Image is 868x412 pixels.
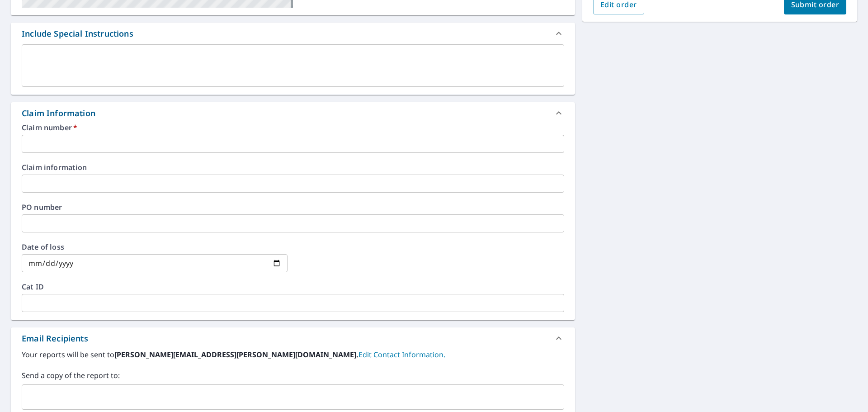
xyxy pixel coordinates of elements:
[114,350,359,360] b: [PERSON_NAME][EMAIL_ADDRESS][PERSON_NAME][DOMAIN_NAME].
[22,332,88,345] div: Email Recipients
[22,204,564,211] label: PO number
[22,124,564,131] label: Claim number
[11,102,575,124] div: Claim Information
[22,164,564,171] label: Claim information
[22,349,564,360] label: Your reports will be sent to
[11,23,575,44] div: Include Special Instructions
[22,243,288,251] label: Date of loss
[22,370,564,381] label: Send a copy of the report to:
[22,107,95,119] div: Claim Information
[22,283,564,290] label: Cat ID
[359,350,445,360] a: EditContactInfo
[11,327,575,349] div: Email Recipients
[22,28,133,40] div: Include Special Instructions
